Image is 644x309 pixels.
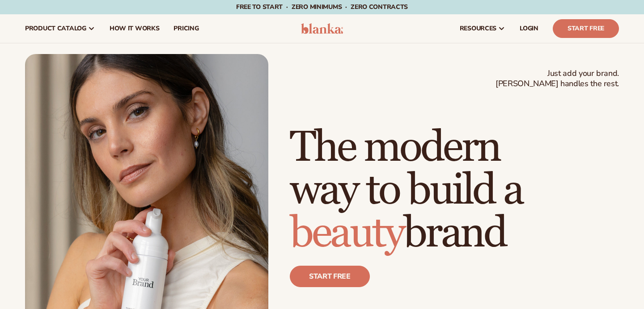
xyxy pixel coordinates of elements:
span: pricing [174,25,199,32]
a: Start free [290,266,370,287]
a: product catalog [18,14,102,43]
a: pricing [166,14,206,43]
h1: The modern way to build a brand [290,126,619,255]
a: resources [453,14,513,43]
span: Just add your brand. [PERSON_NAME] handles the rest. [496,68,619,89]
span: resources [460,25,496,32]
span: beauty [290,207,403,259]
img: logo [301,23,343,34]
span: Free to start · ZERO minimums · ZERO contracts [236,3,408,11]
a: LOGIN [513,14,546,43]
a: Start Free [553,19,619,38]
span: How It Works [110,25,160,32]
span: product catalog [25,25,86,32]
span: LOGIN [520,25,538,32]
a: How It Works [102,14,167,43]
